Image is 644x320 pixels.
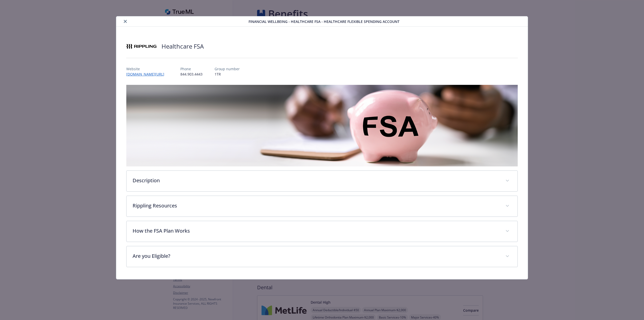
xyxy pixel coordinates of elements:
p: Group number [215,66,240,72]
span: Financial Wellbeing - Healthcare FSA - Healthcare Flexible Spending Account [249,19,399,24]
a: [DOMAIN_NAME][URL] [126,72,168,77]
div: Rippling Resources [127,196,517,217]
p: Phone [180,66,203,72]
p: Are you Eligible? [133,252,499,260]
p: 1TR [215,72,240,77]
p: Description [133,177,499,184]
div: details for plan Financial Wellbeing - Healthcare FSA - Healthcare Flexible Spending Account [64,16,580,279]
button: close [122,18,128,24]
div: Are you Eligible? [127,246,517,267]
img: Rippling [126,39,156,54]
p: Rippling Resources [133,202,499,209]
div: How the FSA Plan Works [127,221,517,242]
img: banner [126,85,518,166]
h2: Healthcare FSA [162,42,204,51]
p: How the FSA Plan Works [133,227,499,235]
div: Description [127,171,517,191]
p: Website [126,66,168,72]
p: 844.903.4443 [180,72,203,77]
